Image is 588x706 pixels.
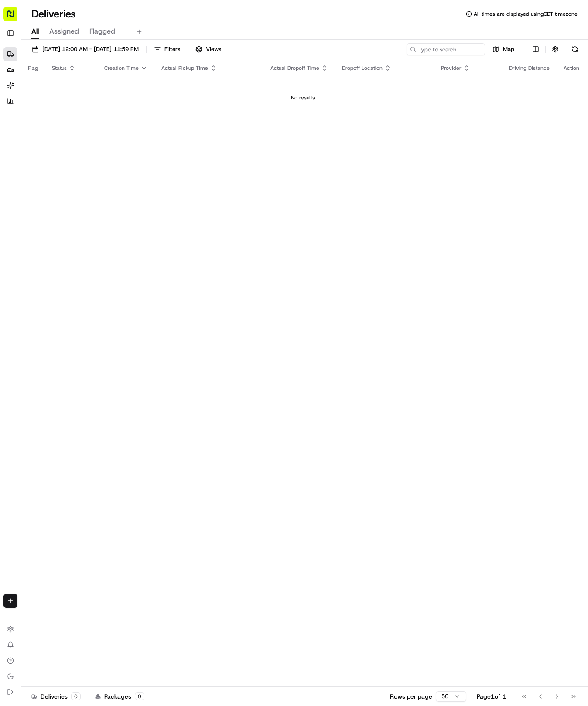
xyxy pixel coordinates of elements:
[390,692,432,701] p: Rows per page
[42,45,139,53] span: [DATE] 12:00 AM - [DATE] 11:59 PM
[135,692,144,700] div: 0
[28,43,143,55] button: [DATE] 12:00 AM - [DATE] 11:59 PM
[52,65,67,72] span: Status
[441,65,462,72] span: Provider
[489,43,518,55] button: Map
[31,7,76,21] h1: Deliveries
[104,65,139,72] span: Creation Time
[161,65,208,72] span: Actual Pickup Time
[150,43,184,55] button: Filters
[569,43,581,55] button: Refresh
[270,65,319,72] span: Actual Dropoff Time
[89,26,115,37] span: Flagged
[477,692,506,701] div: Page 1 of 1
[95,692,144,701] div: Packages
[28,65,38,72] span: Flag
[206,45,221,53] span: Views
[191,43,225,55] button: Views
[503,45,514,53] span: Map
[164,45,180,53] span: Filters
[71,692,81,700] div: 0
[31,692,81,701] div: Deliveries
[24,94,583,101] div: No results.
[49,26,79,37] span: Assigned
[509,65,550,72] span: Driving Distance
[407,43,485,55] input: Type to search
[564,65,579,72] div: Action
[342,65,383,72] span: Dropoff Location
[474,10,578,17] span: All times are displayed using CDT timezone
[31,26,39,37] span: All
